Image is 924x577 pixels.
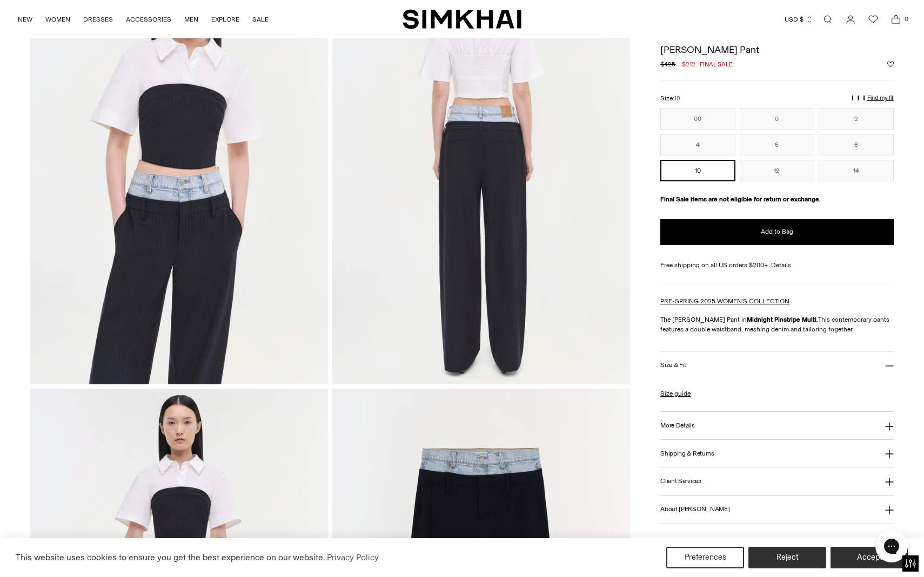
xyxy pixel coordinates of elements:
button: 6 [740,134,814,155]
button: 2 [819,108,893,130]
a: SIMKHAI [403,9,521,30]
div: Free shipping on all US orders $200+ [660,260,893,270]
a: EXPLORE [211,8,239,31]
a: Privacy Policy (opens in a new tab) [325,549,380,566]
h1: [PERSON_NAME] Pant [660,45,893,55]
span: Add to Bag [761,227,793,236]
button: USD $ [785,8,813,31]
strong: Final Sale items are not eligible for return or exchange. [660,195,821,203]
button: 4 [660,134,735,155]
a: ACCESSORIES [126,8,171,31]
a: Size guide [660,389,691,398]
h3: More Details [660,422,694,429]
button: 00 [660,108,735,130]
h3: Client Services [660,478,701,485]
button: About [PERSON_NAME] [660,495,893,523]
button: Accept [831,547,908,568]
button: 0 [740,108,814,130]
a: Go to the account page [840,9,861,30]
a: DRESSES [83,8,113,31]
a: Details [771,260,791,270]
button: 12 [740,160,814,181]
a: PRE-SPRING 2025 WOMEN'S COLLECTION [660,297,789,305]
strong: Midnight Pinstripe Multi. [747,316,818,323]
span: This website uses cookies to ensure you get the best experience on our website. [16,552,325,562]
span: 0 [901,14,911,24]
a: Wishlist [862,9,884,30]
button: Reject [748,547,826,568]
a: Open cart modal [885,9,907,30]
button: Add to Wishlist [887,61,894,67]
span: $212 [682,59,695,69]
button: Shipping & Returns [660,440,893,467]
button: Add to Bag [660,219,893,245]
a: WOMEN [45,8,70,31]
a: SALE [252,8,269,31]
button: 14 [819,160,893,181]
span: 10 [674,95,680,102]
label: Size: [660,93,680,104]
a: Open search modal [817,9,839,30]
a: MEN [184,8,198,31]
button: Size & Fit [660,352,893,379]
h3: Shipping & Returns [660,450,714,457]
button: 10 [660,160,735,181]
p: The [PERSON_NAME] Pant in This contemporary pants features a double waistband, meshing denim and ... [660,315,893,334]
iframe: Sign Up via Text for Offers [9,536,109,568]
button: More Details [660,412,893,439]
s: $425 [660,59,675,69]
iframe: Gorgias live chat messenger [870,526,913,566]
h3: Size & Fit [660,362,686,369]
a: NEW [18,8,32,31]
h3: About [PERSON_NAME] [660,506,729,513]
button: Preferences [666,547,744,568]
button: Client Services [660,467,893,495]
button: 8 [819,134,893,155]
